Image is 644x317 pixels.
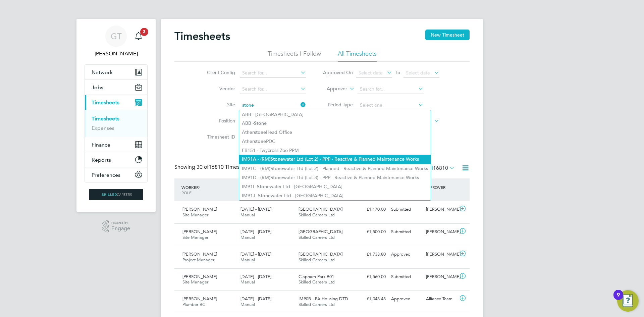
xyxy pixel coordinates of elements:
span: Select date [406,70,430,76]
label: Approver [317,86,347,92]
label: Approved On [323,69,353,75]
button: Reports [85,152,147,167]
div: £1,500.00 [354,226,388,237]
span: Manual [240,212,255,218]
a: 3 [132,25,145,47]
div: [PERSON_NAME] [423,271,458,282]
div: Alliance Team [423,294,458,305]
span: Manual [240,279,255,285]
button: New Timesheet [425,30,470,40]
span: ROLE [181,190,192,195]
a: Go to home page [85,189,148,200]
span: Finance [92,142,110,148]
span: [DATE] - [DATE] [240,251,271,257]
h2: Timesheets [174,30,230,43]
input: Search for... [240,68,306,78]
li: IM91A - (RM) water Ltd (Lot 2) - PPP - Reactive & Planned Maintenance Works [239,155,431,164]
span: Preferences [92,172,120,178]
div: PERIOD [238,181,296,199]
li: ABB - [239,119,431,128]
span: Clapham Park B01 [299,274,334,279]
span: Manual [240,257,255,263]
li: Timesheets I Follow [268,50,321,62]
span: GT [111,32,122,41]
div: Approved [388,294,423,305]
span: [DATE] - [DATE] [240,229,271,234]
span: [DATE] - [DATE] [240,206,271,212]
span: [GEOGRAPHIC_DATA] [299,251,342,257]
li: Ather PDC [239,137,431,146]
span: Manual [240,234,255,240]
label: All [427,165,455,171]
span: Skilled Careers Ltd [299,234,335,240]
li: IM91C - (RM) water Ltd (Lot 2) - Planned - Reactive & Planned Maintenance Works [239,164,431,173]
span: [PERSON_NAME] [182,274,217,279]
span: Select date [359,70,383,76]
li: FB151 - Twycross Zoo PPM [239,146,431,155]
div: [PERSON_NAME] [423,249,458,260]
b: Stone [258,193,271,199]
div: Timesheets [85,110,147,137]
b: stone [254,129,266,135]
li: Ather Head Office [239,128,431,137]
div: Submitted [388,226,423,237]
span: [DATE] - [DATE] [240,296,271,302]
span: To [393,68,402,77]
li: ABB - [GEOGRAPHIC_DATA] [239,110,431,119]
a: Timesheets [92,115,119,122]
span: [PERSON_NAME] [182,251,217,257]
label: Vendor [205,86,235,92]
div: £1,560.00 [354,271,388,282]
li: IM91I - water Ltd - [GEOGRAPHIC_DATA] [239,182,431,191]
span: IM90B - PA Housing DTD [299,296,348,302]
span: Manual [240,302,255,307]
span: Skilled Careers Ltd [299,302,335,307]
span: 16810 Timesheets [197,164,253,170]
div: Approved [388,249,423,260]
span: Site Manager [182,212,208,218]
div: Submitted [388,204,423,215]
span: [GEOGRAPHIC_DATA] [299,206,342,212]
span: Site Manager [182,279,208,285]
input: Search for... [358,85,424,94]
b: Stone [257,184,270,190]
button: Finance [85,137,147,152]
input: Search for... [240,85,306,94]
button: Preferences [85,167,147,182]
span: 30 of [197,164,209,170]
span: Skilled Careers Ltd [299,257,335,263]
div: [PERSON_NAME] [423,226,458,237]
label: Timesheet ID [205,134,235,140]
div: 9 [617,295,620,304]
span: / [199,184,200,190]
div: APPROVER [423,181,458,193]
span: Project Manager [182,257,214,263]
span: Engage [111,226,130,231]
span: Site Manager [182,234,208,240]
span: Timesheets [92,99,119,106]
span: [PERSON_NAME] [182,229,217,234]
div: Showing [174,164,254,171]
button: Open Resource Center, 9 new notifications [617,290,639,312]
button: Jobs [85,80,147,95]
button: Timesheets [85,95,147,110]
span: [DATE] - [DATE] [240,274,271,279]
div: £1,738.80 [354,249,388,260]
span: [GEOGRAPHIC_DATA] [299,229,342,234]
span: [PERSON_NAME] [182,206,217,212]
nav: Main navigation [76,19,156,212]
div: WORKER [180,181,238,199]
li: IM91D - (RM) water Ltd (Lot 3) - PPP - Reactive & Planned Maintenance Works [239,173,431,182]
a: GT[PERSON_NAME] [85,25,148,58]
li: IM91J - water Ltd - [GEOGRAPHIC_DATA] [239,191,431,200]
label: Period Type [323,102,353,108]
span: Plumber BC [182,302,205,307]
label: Client Config [205,69,235,75]
span: 3 [140,28,148,36]
div: Submitted [388,271,423,282]
b: Stone [270,175,283,180]
span: Skilled Careers Ltd [299,212,335,218]
div: [PERSON_NAME] [423,204,458,215]
b: stone [254,139,266,144]
span: Reports [92,157,111,163]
